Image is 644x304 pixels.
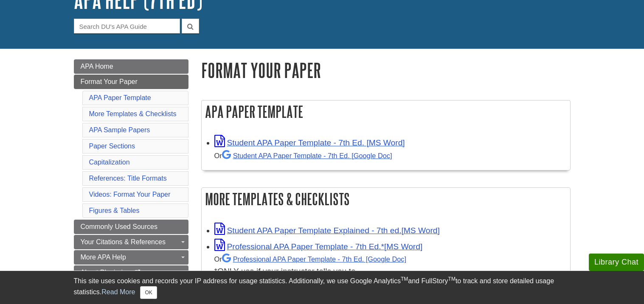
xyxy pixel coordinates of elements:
[89,142,135,150] a: Paper Sections
[74,265,188,280] a: About Plagiarism
[89,207,140,214] a: Figures & Tables
[222,255,406,263] a: Professional APA Paper Template - 7th Ed.
[89,175,167,182] a: References: Title Formats
[214,255,406,263] small: Or
[134,270,141,276] i: This link opens in a new window
[81,254,126,261] span: More APA Help
[74,235,188,249] a: Your Citations & References
[81,238,166,245] span: Your Citations & References
[89,110,177,117] a: More Templates & Checklists
[202,100,570,123] h2: APA Paper Template
[74,59,188,74] a: APA Home
[74,19,180,33] input: Search DU's APA Guide
[201,59,571,81] h1: Format Your Paper
[89,159,130,166] a: Capitalization
[81,269,132,276] span: About Plagiarism
[401,276,408,282] sup: TM
[89,94,151,101] a: APA Paper Template
[214,242,423,251] a: Link opens in new window
[74,75,188,89] a: Format Your Paper
[214,253,566,278] div: *ONLY use if your instructor tells you to
[214,226,440,235] a: Link opens in new window
[140,286,157,299] button: Close
[101,288,135,296] a: Read More
[74,250,188,265] a: More APA Help
[74,220,188,234] a: Commonly Used Sources
[589,254,644,271] button: Library Chat
[222,152,392,159] a: Student APA Paper Template - 7th Ed. [Google Doc]
[81,223,157,230] span: Commonly Used Sources
[214,138,405,147] a: Link opens in new window
[81,78,138,85] span: Format Your Paper
[89,126,150,134] a: APA Sample Papers
[74,59,188,280] div: Guide Page Menu
[214,152,392,159] small: Or
[202,188,570,210] h2: More Templates & Checklists
[89,191,171,198] a: Videos: Format Your Paper
[74,276,571,299] div: This site uses cookies and records your IP address for usage statistics. Additionally, we use Goo...
[448,276,456,282] sup: TM
[81,63,113,70] span: APA Home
